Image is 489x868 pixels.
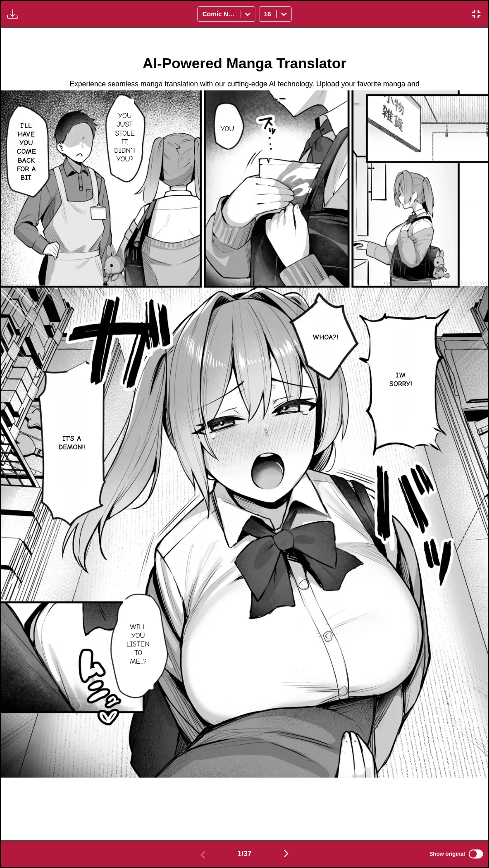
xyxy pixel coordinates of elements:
img: Next page [281,848,292,859]
p: It's a demon!! [57,433,87,453]
img: Previous page [197,849,208,860]
img: Download translated images [7,9,18,19]
p: I'm sorry! [388,369,414,390]
p: Whoa?! [311,331,340,344]
p: - You. [219,114,237,135]
input: Show original [469,849,483,859]
p: I'll have you come back for a bit. [11,120,42,184]
p: You just stole it, didn't you? [112,110,138,165]
p: Will you listen to me...? [125,621,152,668]
span: Show original [429,851,465,857]
span: 1 / 37 [237,850,251,858]
img: Manga Panel [1,90,488,778]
